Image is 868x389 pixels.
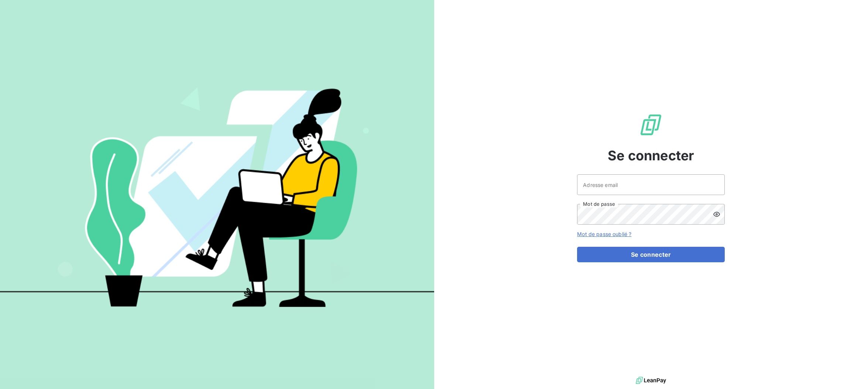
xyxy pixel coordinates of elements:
a: Mot de passe oublié ? [577,231,631,237]
img: logo [636,375,666,386]
input: placeholder [577,174,725,195]
button: Se connecter [577,247,725,262]
span: Se connecter [608,146,694,166]
img: Logo LeanPay [639,113,663,137]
